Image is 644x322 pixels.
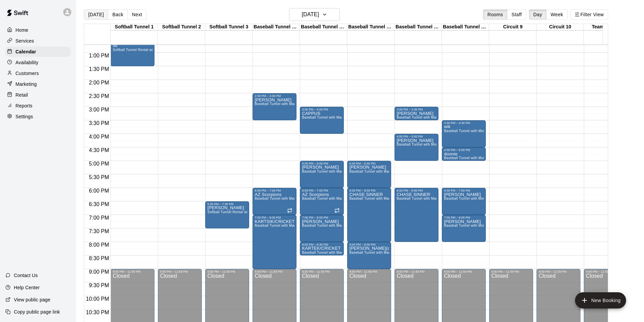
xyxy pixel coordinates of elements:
p: Services [16,38,34,44]
div: Softball Tunnel 1 [111,24,158,30]
span: 9:00 PM [87,269,111,275]
button: Filter View [570,9,608,20]
div: 7:00 PM – 8:00 PM [444,216,484,219]
span: Baseball Tunnel with Machine [302,197,350,200]
div: 6:30 PM – 7:30 PM [207,202,247,206]
div: 4:00 PM – 5:00 PM: mr anderson [395,134,438,161]
div: Services [5,36,71,46]
span: Baseball Tunnel with Machine [397,197,445,200]
div: 3:00 PM – 3:30 PM: NIBBELINK [395,107,438,120]
div: Baseball Tunnel 8 (Mound) [442,24,489,30]
div: Circuit 9 [489,24,536,30]
span: Recurring event [287,208,292,213]
div: 8:00 PM – 8:30 PM [302,243,342,246]
button: [DATE] [84,9,108,20]
div: Baseball Tunnel 5 (Machine) [300,24,347,30]
div: 2:30 PM – 3:30 PM [255,94,294,98]
div: 8:00 PM – 9:00 PM: kesav(cricket) [347,242,391,269]
div: 6:00 PM – 8:00 PM [397,189,436,192]
div: 9:00 PM – 11:59 PM [586,270,626,273]
div: 6:00 PM – 7:00 PM: hollis [442,188,486,215]
div: 4:30 PM – 5:00 PM: doonie [442,147,486,161]
span: 9:30 PM [87,282,111,288]
div: 9:00 PM – 11:59 PM [397,270,436,273]
div: 7:00 PM – 9:00 PM: KARTSIK/CRICKET [253,215,296,269]
a: Settings [5,112,71,122]
div: 7:00 PM – 8:00 PM [302,216,342,219]
span: 1:00 PM [87,53,111,58]
div: 9:00 PM – 11:59 PM [113,270,152,273]
div: 6:00 PM – 7:00 PM [444,189,484,192]
div: 3:00 PM – 4:00 PM [302,108,342,111]
span: 4:30 PM [87,147,111,153]
span: 4:00 PM [87,134,111,140]
div: 2:30 PM – 3:30 PM: MIKE SCHNEIDER [253,93,296,120]
span: Baseball Tunnel with Machine [302,170,350,173]
div: 5:00 PM – 6:00 PM: putrus [300,161,344,188]
span: 1:30 PM [87,66,111,72]
div: 12:30 PM – 1:30 PM: sb [111,39,154,66]
div: 3:00 PM – 4:00 PM: CAPPUS [300,107,344,134]
p: Availability [16,59,39,66]
div: 9:00 PM – 11:59 PM [539,270,578,273]
p: Contact Us [14,272,38,279]
button: Day [529,9,547,20]
span: 3:00 PM [87,107,111,113]
span: Baseball Tunnel with Machine [397,116,445,119]
a: Home [5,25,71,35]
div: 6:00 PM – 7:00 PM [255,189,294,192]
div: 3:30 PM – 4:30 PM: wik [442,120,486,147]
div: 9:00 PM – 11:59 PM [491,270,531,273]
button: Back [108,9,128,20]
span: 5:00 PM [87,161,111,167]
p: Help Center [14,284,40,291]
p: View public page [14,296,50,303]
span: Baseball Tunnel with Machine [302,251,350,254]
div: Softball Tunnel 3 [205,24,253,30]
button: Rooms [483,9,507,20]
div: 6:00 PM – 7:00 PM: AZ Scorpions [300,188,344,215]
div: 6:00 PM – 7:00 PM [302,189,342,192]
span: 8:30 PM [87,255,111,261]
span: Softball Tunnel Rental with Machine [207,210,265,214]
div: 5:00 PM – 6:00 PM [349,162,389,165]
span: 5:30 PM [87,174,111,180]
p: Settings [16,113,33,120]
div: 3:30 PM – 4:30 PM [444,121,484,125]
p: Retail [16,92,28,98]
a: Marketing [5,79,71,89]
div: 6:00 PM – 8:00 PM: CHASE SINNER [347,188,391,242]
button: [DATE] [289,8,340,21]
button: Staff [507,9,526,20]
h6: [DATE] [302,10,319,19]
div: 9:00 PM – 11:59 PM [207,270,247,273]
span: Baseball Tunnel with Machine [349,251,397,254]
span: 8:00 PM [87,242,111,248]
p: Home [16,27,28,33]
div: 6:00 PM – 7:00 PM: AZ Scorpions [253,188,296,215]
a: Calendar [5,47,71,57]
div: 5:00 PM – 6:00 PM: putrus [347,161,391,188]
span: Baseball Tunnel with Machine [302,224,350,227]
div: 6:00 PM – 8:00 PM: CHASE SINNER [395,188,438,242]
span: 2:30 PM [87,93,111,99]
p: Copy public page link [14,308,60,315]
span: Baseball Tunnel with Machine [302,116,350,119]
span: Baseball Tunnel with Mound [444,197,489,200]
div: 9:00 PM – 11:59 PM [349,270,389,273]
a: Reports [5,101,71,111]
span: 2:00 PM [87,80,111,85]
span: 10:30 PM [84,309,111,315]
div: 7:00 PM – 9:00 PM [255,216,294,219]
div: Softball Tunnel 2 [158,24,205,30]
a: Customers [5,68,71,78]
span: Baseball Tunnel with Mound [444,129,489,133]
div: Retail [5,90,71,100]
div: 9:00 PM – 11:59 PM [255,270,294,273]
span: 6:30 PM [87,201,111,207]
span: 10:00 PM [84,296,111,302]
button: Next [127,9,146,20]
